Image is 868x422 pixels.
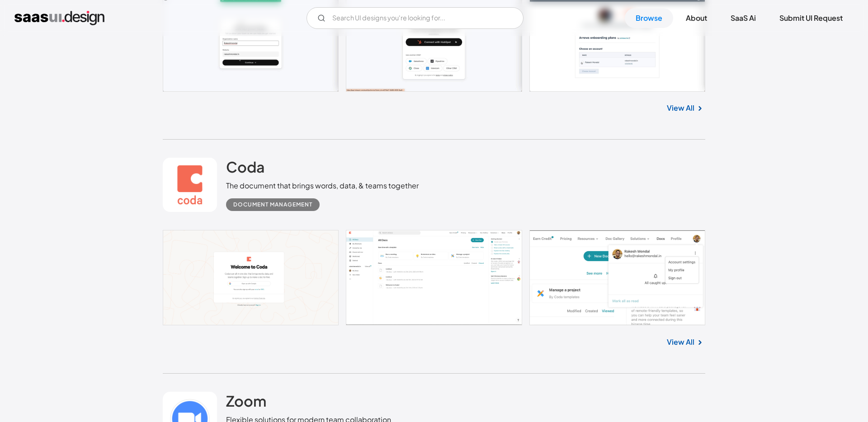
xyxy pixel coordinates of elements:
a: home [14,11,104,25]
a: View All [667,337,694,347]
h2: Zoom [226,392,266,410]
a: View All [667,103,694,113]
div: Document Management [233,199,312,210]
input: Search UI designs you're looking for... [307,7,524,29]
form: Email Form [307,7,524,29]
a: Browse [625,8,673,28]
a: Submit UI Request [769,8,854,28]
a: Zoom [226,392,266,414]
h2: Coda [226,158,265,176]
div: The document that brings words, data, & teams together [226,180,419,191]
a: SaaS Ai [720,8,767,28]
a: About [675,8,718,28]
a: Coda [226,158,265,180]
